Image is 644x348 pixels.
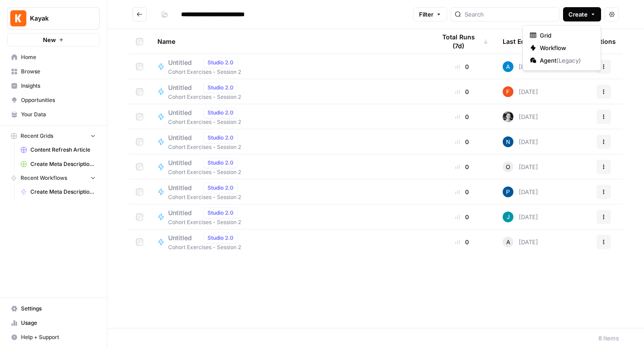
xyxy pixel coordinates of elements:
a: Your Data [7,107,100,122]
div: [DATE] [503,187,538,197]
div: [DATE] [503,86,538,97]
span: New [43,35,56,44]
a: UntitledStudio 2.0Cohort Exercises - Session 2 [157,208,421,226]
span: Untitled [168,108,200,117]
div: Actions [592,29,616,54]
span: Insights [21,82,96,90]
span: Cohort Exercises - Session 2 [168,218,241,226]
a: Content Refresh Article [17,143,100,157]
button: Recent Grids [7,129,100,143]
div: 0 [436,187,488,196]
span: Recent Grids [21,132,53,140]
div: [DATE] [503,161,538,172]
span: Create Meta Description ([PERSON_NAME]) [30,188,96,196]
span: Cohort Exercises - Session 2 [168,68,241,76]
span: Studio 2.0 [208,59,233,67]
span: ( Legacy ) [556,57,581,64]
a: UntitledStudio 2.0Cohort Exercises - Session 2 [157,107,421,126]
span: A [506,238,510,246]
span: Studio 2.0 [208,184,233,192]
span: Usage [21,319,96,327]
div: [DATE] [503,61,538,72]
img: 5e7wduwzxuy6rs9japgirzdrp9i4 [503,86,513,97]
a: UntitledStudio 2.0Cohort Exercises - Session 2 [157,182,421,201]
span: Filter [419,10,433,19]
a: Settings [7,301,100,316]
span: Cohort Exercises - Session 2 [168,193,241,201]
div: 0 [436,62,488,71]
span: Home [21,53,96,61]
div: [DATE] [503,212,538,222]
span: Studio 2.0 [208,84,233,92]
span: Cohort Exercises - Session 2 [168,93,241,101]
img: n7pe0zs00y391qjouxmgrq5783et [503,136,513,147]
span: Cohort Exercises - Session 2 [168,118,241,126]
span: Create Meta Description ([PERSON_NAME]) Grid [30,160,96,168]
span: Studio 2.0 [208,159,233,167]
button: Recent Workflows [7,171,100,185]
img: Kayak Logo [10,10,26,26]
a: UntitledStudio 2.0Cohort Exercises - Session 2 [157,57,421,76]
a: Opportunities [7,93,100,107]
div: Create [522,25,601,71]
a: UntitledStudio 2.0Cohort Exercises - Session 2 [157,233,421,251]
span: Recent Workflows [21,174,67,182]
input: Search [465,10,555,19]
span: Studio 2.0 [208,209,233,217]
a: UntitledStudio 2.0Cohort Exercises - Session 2 [157,82,421,101]
img: pl7e58t6qlk7gfgh2zr3oyga3gis [503,187,513,197]
img: t1tavke639zaj8z079xy2f7i1bag [503,212,513,222]
span: Untitled [168,233,200,242]
span: Untitled [168,133,200,142]
a: Browse [7,64,100,79]
button: Filter [413,7,447,21]
a: Insights [7,79,100,93]
div: 0 [436,162,488,171]
a: Usage [7,316,100,330]
span: Content Refresh Article [30,146,96,154]
div: Total Runs (7d) [436,29,488,54]
div: [DATE] [503,136,538,147]
span: Studio 2.0 [208,109,233,117]
img: 4vx69xode0b6rvenq8fzgxnr47hp [503,111,513,122]
span: Untitled [168,208,200,217]
button: Go back [132,7,147,21]
div: 0 [436,238,488,246]
span: Opportunities [21,96,96,104]
div: [DATE] [503,111,538,122]
span: O [506,162,510,171]
span: Help + Support [21,333,96,341]
span: Your Data [21,110,96,119]
span: Studio 2.0 [208,234,233,242]
span: Untitled [168,158,200,167]
span: Cohort Exercises - Session 2 [168,143,241,151]
span: Studio 2.0 [208,134,233,142]
div: 0 [436,87,488,96]
div: Last Edited [503,29,537,54]
a: Create Meta Description ([PERSON_NAME]) Grid [17,157,100,171]
span: Grid [540,31,590,40]
span: Create [568,10,588,19]
span: Browse [21,68,96,76]
a: Home [7,50,100,64]
span: Untitled [168,183,200,192]
button: Workspace: Kayak [7,7,100,30]
div: [DATE] [503,237,538,247]
span: Cohort Exercises - Session 2 [168,243,241,251]
span: Workflow [540,43,590,52]
span: Agent [540,56,590,65]
img: o3cqybgnmipr355j8nz4zpq1mc6x [503,61,513,72]
span: Untitled [168,58,200,67]
a: Create Meta Description ([PERSON_NAME]) [17,185,100,199]
a: UntitledStudio 2.0Cohort Exercises - Session 2 [157,157,421,176]
div: 0 [436,112,488,121]
span: Settings [21,305,96,313]
div: 8 Items [598,334,619,343]
a: UntitledStudio 2.0Cohort Exercises - Session 2 [157,132,421,151]
button: Help + Support [7,330,100,344]
span: Untitled [168,83,200,92]
button: New [7,33,100,47]
div: 0 [436,212,488,221]
button: Create [563,7,601,21]
div: 0 [436,137,488,146]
